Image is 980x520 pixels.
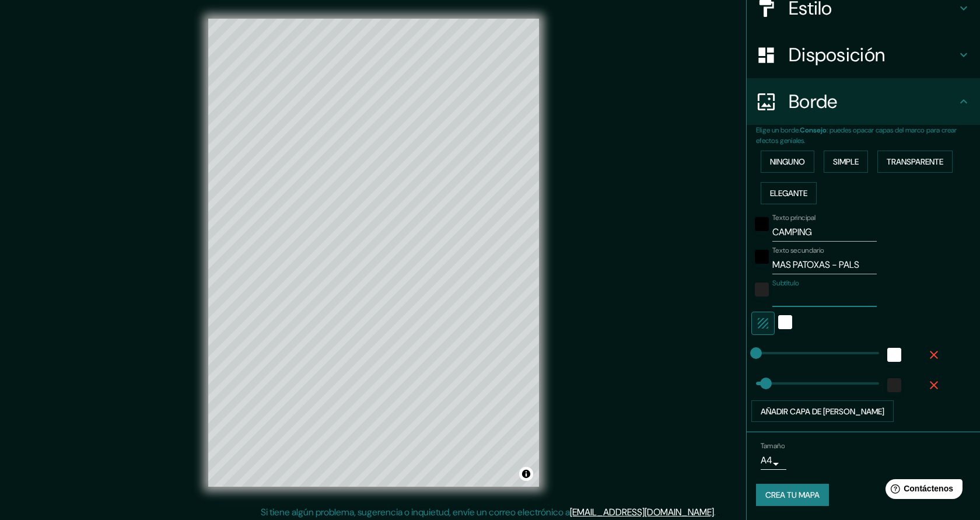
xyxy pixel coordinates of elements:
[755,217,769,231] button: negro
[789,43,885,67] font: Disposición
[887,378,901,392] button: color-222222
[747,78,980,125] div: Borde
[877,151,953,173] button: Transparente
[833,156,859,167] font: Simple
[778,315,792,329] button: blanco
[755,250,769,264] button: negro
[824,151,868,173] button: Simple
[756,484,829,506] button: Crea tu mapa
[717,505,720,518] font: .
[800,125,827,135] font: Consejo
[756,125,957,145] font: : puedes opacar capas del marco para crear efectos geniales.
[714,506,716,518] font: .
[789,89,838,114] font: Borde
[772,213,815,222] font: Texto principal
[770,156,805,167] font: Ninguno
[761,182,817,204] button: Elegante
[887,348,901,362] button: white
[570,506,714,518] a: [EMAIL_ADDRESS][DOMAIN_NAME]
[770,188,807,198] font: Elegante
[747,32,980,78] div: Disposición
[761,442,785,451] font: Tamaño
[761,151,814,173] button: Ninguno
[519,467,533,481] button: Activar o desactivar atribución
[261,506,570,518] font: Si tiene algún problema, sugerencia o inquietud, envíe un correo electrónico a
[761,451,786,470] div: A4
[756,125,800,135] font: Elige un borde.
[876,474,967,507] iframe: Lanzador de widgets de ayuda
[716,505,717,518] font: .
[772,246,824,255] font: Texto secundario
[765,490,820,501] font: Crea tu mapa
[761,406,884,417] font: Añadir capa de [PERSON_NAME]
[772,278,799,288] font: Subtítulo
[761,454,772,466] font: A4
[755,282,769,296] button: color-222222
[887,156,943,167] font: Transparente
[751,400,894,423] button: Añadir capa de [PERSON_NAME]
